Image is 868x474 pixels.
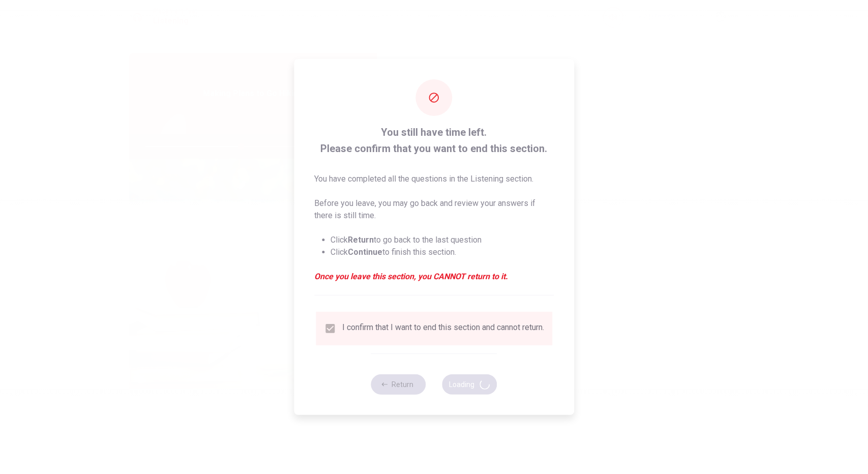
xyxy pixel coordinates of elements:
[348,247,382,257] strong: Continue
[314,271,554,283] em: Once you leave this section, you CANNOT return to it.
[371,374,426,395] button: Return
[442,374,497,395] button: Loading
[348,235,374,245] strong: Return
[331,246,554,258] li: Click to finish this section.
[314,173,554,185] p: You have completed all the questions in the Listening section.
[331,234,554,246] li: Click to go back to the last question
[314,197,554,222] p: Before you leave, you may go back and review your answers if there is still time.
[314,124,554,157] span: You still have time left. Please confirm that you want to end this section.
[342,322,544,335] div: I confirm that I want to end this section and cannot return.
